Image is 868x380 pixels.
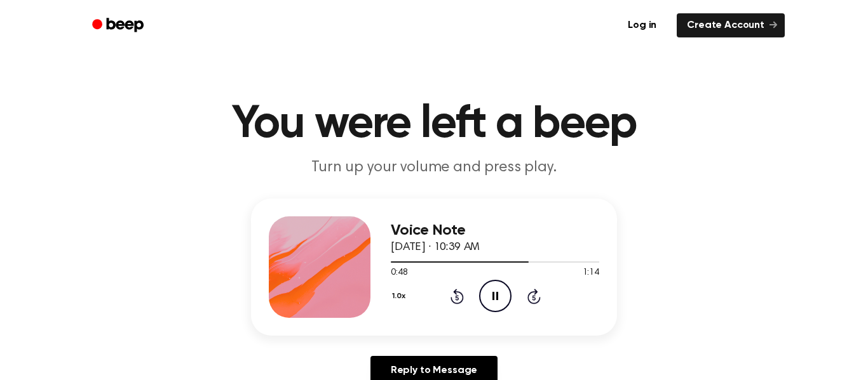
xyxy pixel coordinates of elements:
h3: Voice Note [391,222,599,239]
a: Create Account [677,13,785,37]
a: Log in [615,11,669,40]
span: 0:48 [391,266,407,280]
button: 1.0x [391,285,410,307]
span: 1:14 [583,266,599,280]
span: [DATE] · 10:39 AM [391,242,480,253]
p: Turn up your volume and press play. [190,157,678,178]
a: Beep [83,13,155,38]
h1: You were left a beep [109,102,759,147]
